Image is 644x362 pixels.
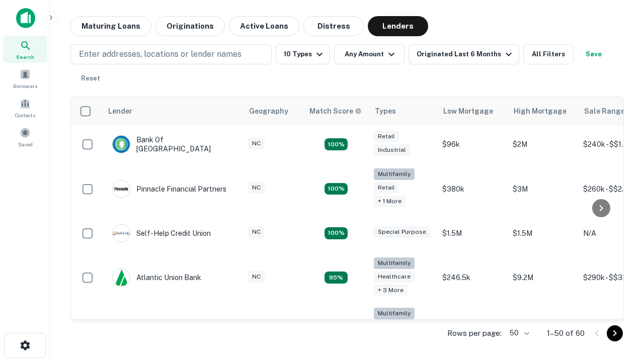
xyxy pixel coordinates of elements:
th: Geography [243,97,303,125]
div: Matching Properties: 9, hasApolloMatch: undefined [325,271,348,284]
td: $380k [437,163,508,214]
button: Save your search to get updates of matches that match your search criteria. [578,44,610,64]
button: All Filters [523,44,574,64]
div: The Fidelity Bank [112,319,194,337]
div: Low Mortgage [443,105,493,117]
button: Lenders [368,16,428,36]
h6: Match Score [309,106,360,117]
div: Matching Properties: 15, hasApolloMatch: undefined [325,138,348,150]
div: Pinnacle Financial Partners [112,180,226,198]
th: Capitalize uses an advanced AI algorithm to match your search with the best lender. The match sco... [303,97,369,125]
td: $3M [508,163,578,214]
button: Enter addresses, locations or lender names [70,44,272,64]
div: + 3 more [374,285,408,296]
div: NC [248,271,265,283]
td: $1.5M [508,214,578,252]
div: Healthcare [374,271,415,283]
div: 50 [506,326,531,340]
div: Retail [374,131,399,142]
div: Special Purpose [374,226,430,238]
div: Multifamily [374,308,415,319]
div: Originated Last 6 Months [417,48,515,60]
th: Low Mortgage [437,97,508,125]
td: $246k [437,303,508,353]
div: NC [248,182,265,194]
button: Distress [303,16,364,36]
p: Enter addresses, locations or lender names [79,48,242,60]
img: picture [113,136,130,153]
div: Matching Properties: 17, hasApolloMatch: undefined [325,183,348,195]
button: Originations [155,16,225,36]
div: NC [248,138,265,149]
div: + 1 more [374,196,406,207]
div: NC [248,226,265,238]
td: $2M [508,125,578,163]
span: Borrowers [13,82,37,90]
th: Lender [102,97,243,125]
button: Go to next page [607,325,623,341]
iframe: Chat Widget [594,249,644,298]
button: Any Amount [334,44,405,64]
td: $246.5k [437,252,508,303]
a: Search [3,36,47,63]
a: Saved [3,123,47,150]
td: $1.5M [437,214,508,252]
button: 10 Types [276,44,330,64]
p: 1–50 of 60 [547,327,585,339]
span: Contacts [15,111,35,119]
div: Multifamily [374,168,415,180]
div: Sale Range [584,105,625,117]
button: Reset [74,68,107,88]
div: High Mortgage [514,105,567,117]
div: Types [375,105,396,117]
div: Bank Of [GEOGRAPHIC_DATA] [112,135,233,153]
th: Types [369,97,437,125]
img: capitalize-icon.png [16,8,35,28]
div: Retail [374,182,399,194]
div: Industrial [374,144,410,156]
div: Geography [249,105,288,117]
img: picture [113,180,130,198]
th: High Mortgage [508,97,578,125]
img: picture [113,225,130,242]
img: picture [113,269,130,286]
div: Atlantic Union Bank [112,268,201,287]
button: Active Loans [229,16,299,36]
button: Originated Last 6 Months [409,44,519,64]
td: $96k [437,125,508,163]
div: Multifamily [374,257,415,269]
a: Borrowers [3,65,47,92]
p: Rows per page: [447,327,502,339]
div: Capitalize uses an advanced AI algorithm to match your search with the best lender. The match sco... [309,106,362,117]
div: Lender [108,105,132,117]
a: Contacts [3,94,47,121]
td: $3.2M [508,303,578,353]
div: Matching Properties: 11, hasApolloMatch: undefined [325,227,348,239]
span: Saved [18,140,33,148]
td: $9.2M [508,252,578,303]
span: Search [16,53,34,61]
button: Maturing Loans [70,16,151,36]
div: Self-help Credit Union [112,224,211,242]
